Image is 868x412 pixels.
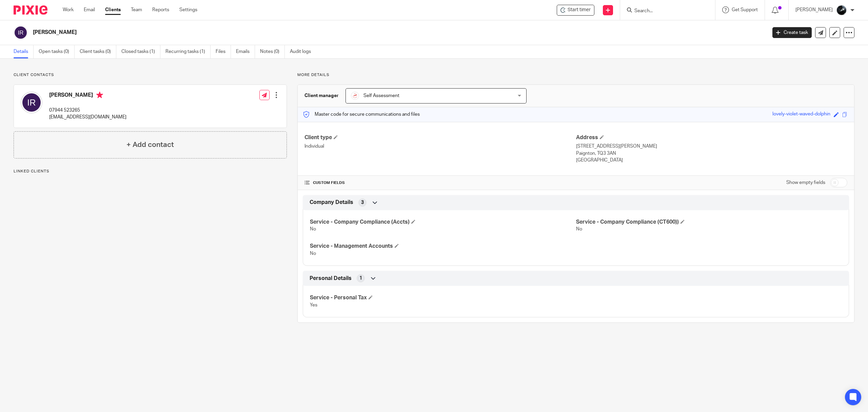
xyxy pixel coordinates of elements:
div: lovely-violet-waved-dolphin [772,111,830,118]
a: Closed tasks (1) [121,45,160,58]
a: Email [84,6,95,13]
a: Recurring tasks (1) [165,45,211,58]
p: Master code for secure communications and files [303,111,420,118]
img: Pixie [14,5,47,15]
i: Primary [96,92,103,98]
p: [GEOGRAPHIC_DATA] [576,157,847,164]
input: Search [634,8,695,14]
a: Create task [772,27,812,38]
a: Files [216,45,231,58]
span: Yes [310,303,317,307]
a: Audit logs [290,45,316,58]
p: Client contacts [14,72,287,78]
h4: Address [576,134,847,141]
a: Open tasks (0) [39,45,75,58]
span: 1 [359,275,362,282]
a: Clients [105,6,121,13]
label: Show empty fields [786,179,825,186]
span: Get Support [732,7,758,12]
a: Client tasks (0) [80,45,116,58]
h4: [PERSON_NAME] [49,92,126,100]
span: Self Assessment [363,93,399,98]
a: Details [14,45,34,58]
a: Work [63,6,74,13]
img: svg%3E [21,92,42,113]
h4: Client type [304,134,576,141]
p: Individual [304,143,576,150]
span: Company Details [310,199,353,206]
h4: Service - Company Compliance (Accts) [310,219,576,226]
h4: CUSTOM FIELDS [304,180,576,186]
span: No [310,251,316,256]
span: No [310,227,316,231]
h4: + Add contact [126,139,174,150]
img: 1000002122.jpg [836,5,847,16]
a: Team [131,6,142,13]
img: svg%3E [14,25,28,40]
h2: [PERSON_NAME] [33,29,616,36]
p: 07944 523265 [49,107,126,114]
p: More details [297,72,854,78]
h4: Service - Management Accounts [310,243,576,250]
span: No [576,227,582,231]
p: Linked clients [14,169,287,174]
p: [STREET_ADDRESS][PERSON_NAME] [576,143,847,150]
h3: Client manager [304,92,339,99]
p: Paignton, TQ3 3AN [576,150,847,157]
span: Personal Details [310,275,352,282]
h4: Service - Personal Tax [310,294,576,301]
a: Reports [152,6,169,13]
div: Ian Robson [557,5,594,16]
p: [PERSON_NAME] [795,6,833,13]
img: 1000002124.png [351,92,359,100]
p: [EMAIL_ADDRESS][DOMAIN_NAME] [49,114,126,120]
span: 3 [361,199,364,206]
a: Emails [236,45,255,58]
a: Notes (0) [260,45,285,58]
span: Start timer [568,6,591,14]
a: Settings [179,6,197,13]
h4: Service - Company Compliance (CT600)) [576,219,842,226]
